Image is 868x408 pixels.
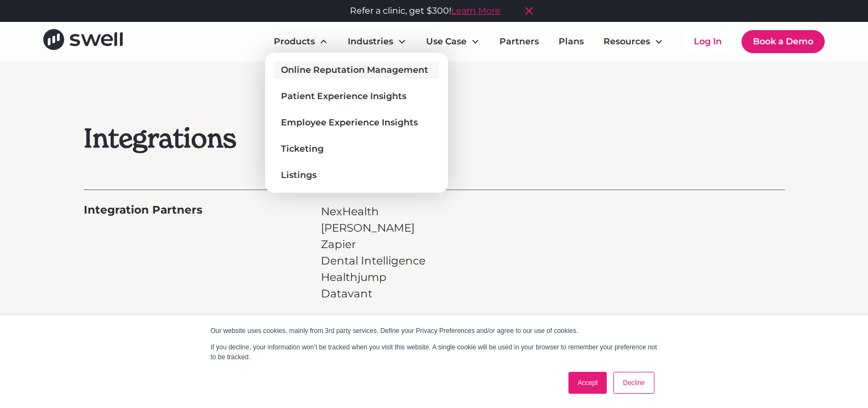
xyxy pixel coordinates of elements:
h3: Integration Partners [84,203,203,216]
div: Patient Experience Insights [281,90,406,103]
a: Partners [491,31,548,53]
h2: Integrations [84,123,504,154]
a: Employee Experience Insights [274,114,439,131]
div: Resources [603,35,650,48]
a: home [43,29,123,54]
div: Use Case [417,31,488,53]
nav: Products [265,53,448,193]
a: Accept [568,372,607,394]
p: If you decline, your information won’t be tracked when you visit this website. A single cookie wi... [211,342,658,362]
a: Book a Demo [741,30,825,53]
div: Resources [595,31,672,53]
div: Refer a clinic, get $300! [350,4,501,18]
div: Products [265,31,337,53]
a: Plans [550,31,593,53]
a: Decline [613,372,654,394]
div: Ticketing [281,142,324,156]
div: Listings [281,169,317,182]
a: Patient Experience Insights [274,88,439,105]
a: Listings [274,166,439,184]
div: Online Reputation Management [281,64,428,77]
a: Log In [683,31,733,53]
p: NexHealth [PERSON_NAME] Zapier Dental Intelligence Healthjump Datavant [321,203,426,302]
div: Products [274,35,315,48]
div: Use Case [426,35,467,48]
div: Employee Experience Insights [281,116,418,129]
p: Our website uses cookies, mainly from 3rd party services. Define your Privacy Preferences and/or ... [211,326,658,336]
div: Industries [348,35,393,48]
a: Ticketing [274,140,439,158]
a: Learn More [451,4,501,18]
div: Industries [339,31,415,53]
a: Online Reputation Management [274,61,439,79]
